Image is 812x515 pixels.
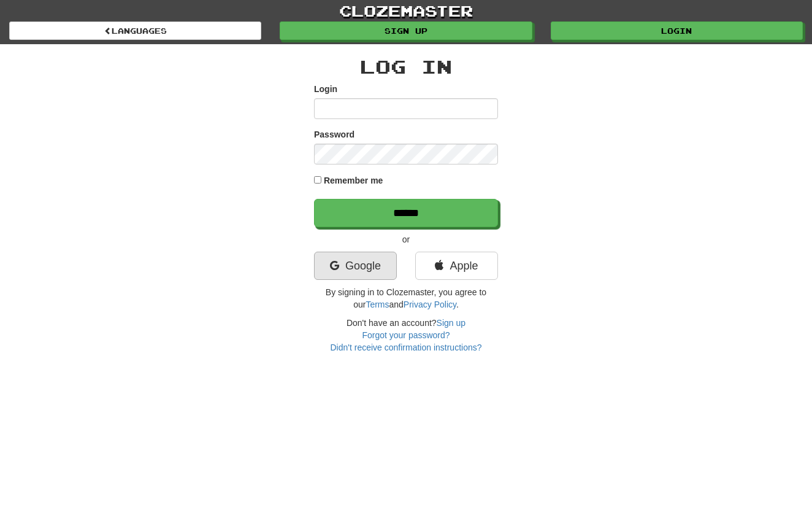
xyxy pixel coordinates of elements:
[437,318,465,328] a: Sign up
[280,21,532,40] a: Sign up
[314,83,337,95] label: Login
[314,286,498,311] p: By signing in to Clozemaster, you agree to our and .
[362,330,450,340] a: Forgot your password?
[314,317,498,354] div: Don't have an account?
[314,56,498,77] h2: Log In
[314,252,397,280] a: Google
[551,21,803,40] a: Login
[330,343,481,352] a: Didn't receive confirmation instructions?
[314,128,354,141] label: Password
[314,233,498,246] p: or
[9,21,261,40] a: Languages
[366,300,389,309] a: Terms
[404,300,456,309] a: Privacy Policy
[415,252,498,280] a: Apple
[324,174,383,187] label: Remember me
